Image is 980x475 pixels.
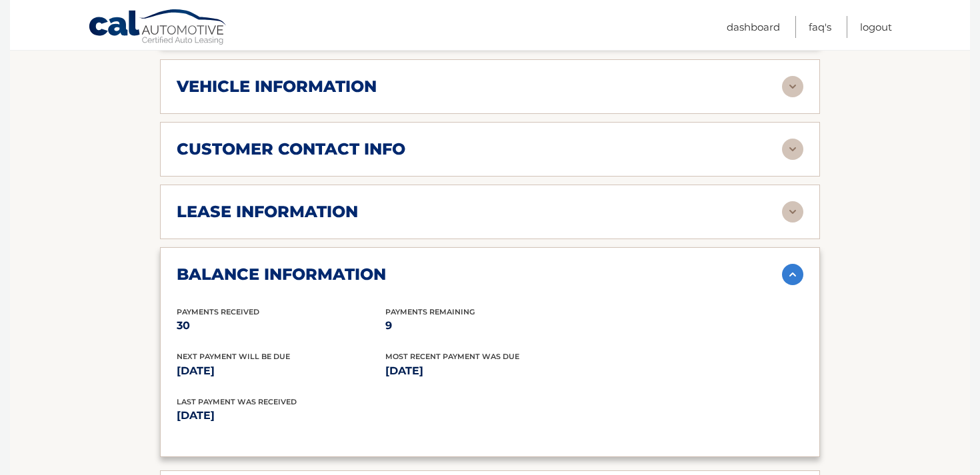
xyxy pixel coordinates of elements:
[782,139,803,160] img: accordion-rest.svg
[782,76,803,97] img: accordion-rest.svg
[177,397,297,406] span: Last Payment was received
[782,201,803,223] img: accordion-rest.svg
[177,77,377,97] h2: vehicle information
[177,316,385,335] p: 30
[177,307,259,316] span: Payments Received
[860,16,892,38] a: Logout
[177,139,405,159] h2: customer contact info
[177,362,385,380] p: [DATE]
[177,264,386,284] h2: balance information
[727,16,780,38] a: Dashboard
[177,352,290,361] span: Next Payment will be due
[385,362,594,380] p: [DATE]
[809,16,831,38] a: FAQ's
[782,264,803,285] img: accordion-active.svg
[385,316,594,335] p: 9
[177,406,490,425] p: [DATE]
[177,202,358,222] h2: lease information
[88,9,228,47] a: Cal Automotive
[385,352,519,361] span: Most Recent Payment Was Due
[385,307,475,316] span: Payments Remaining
